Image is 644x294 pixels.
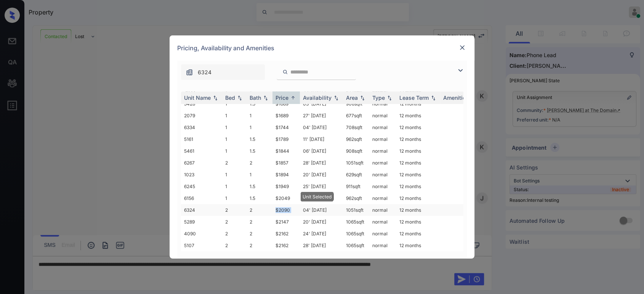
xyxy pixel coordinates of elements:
[303,94,332,101] div: Availability
[396,121,440,133] td: 12 months
[222,240,247,251] td: 2
[272,110,300,121] td: $1689
[343,157,369,169] td: 1051 sqft
[300,192,343,204] td: 08' [DATE]
[300,169,343,181] td: 20' [DATE]
[272,169,300,181] td: $1894
[396,157,440,169] td: 12 months
[222,145,247,157] td: 1
[369,121,396,133] td: normal
[222,228,247,240] td: 2
[211,95,219,101] img: sorting
[181,121,222,133] td: 6334
[300,121,343,133] td: 04' [DATE]
[396,110,440,121] td: 12 months
[272,157,300,169] td: $1857
[458,44,466,51] img: close
[247,192,272,204] td: 1.5
[369,204,396,216] td: normal
[181,157,222,169] td: 6267
[247,181,272,192] td: 1.5
[247,204,272,216] td: 2
[289,95,297,101] img: sorting
[399,94,429,101] div: Lease Term
[332,95,340,101] img: sorting
[181,110,222,121] td: 2079
[396,145,440,157] td: 12 months
[300,133,343,145] td: 11' [DATE]
[222,133,247,145] td: 1
[247,157,272,169] td: 2
[247,110,272,121] td: 1
[247,216,272,228] td: 2
[181,169,222,181] td: 1023
[369,181,396,192] td: normal
[181,181,222,192] td: 6245
[300,240,343,251] td: 28' [DATE]
[343,169,369,181] td: 629 sqft
[343,204,369,216] td: 1051 sqft
[372,94,385,101] div: Type
[282,69,288,75] img: icon-zuma
[343,133,369,145] td: 962 sqft
[170,35,474,61] div: Pricing, Availability and Amenities
[369,133,396,145] td: normal
[272,121,300,133] td: $1744
[247,240,272,251] td: 2
[272,181,300,192] td: $1949
[369,216,396,228] td: normal
[247,133,272,145] td: 1.5
[184,94,211,101] div: Unit Name
[236,95,244,101] img: sorting
[346,94,358,101] div: Area
[369,228,396,240] td: normal
[222,169,247,181] td: 1
[222,192,247,204] td: 1
[181,145,222,157] td: 5461
[181,192,222,204] td: 6156
[272,228,300,240] td: $2162
[429,95,437,101] img: sorting
[181,133,222,145] td: 5161
[369,169,396,181] td: normal
[272,204,300,216] td: $2090
[300,110,343,121] td: 27' [DATE]
[247,145,272,157] td: 1.5
[222,157,247,169] td: 2
[359,95,366,101] img: sorting
[181,228,222,240] td: 4090
[247,121,272,133] td: 1
[369,192,396,204] td: normal
[343,145,369,157] td: 908 sqft
[396,181,440,192] td: 12 months
[396,204,440,216] td: 12 months
[222,181,247,192] td: 1
[343,216,369,228] td: 1065 sqft
[369,240,396,251] td: normal
[222,216,247,228] td: 2
[247,228,272,240] td: 2
[225,94,235,101] div: Bed
[300,181,343,192] td: 25' [DATE]
[262,95,269,101] img: sorting
[222,121,247,133] td: 1
[300,204,343,216] td: 04' [DATE]
[396,240,440,251] td: 12 months
[247,169,272,181] td: 1
[396,216,440,228] td: 12 months
[222,204,247,216] td: 2
[369,145,396,157] td: normal
[369,110,396,121] td: normal
[396,133,440,145] td: 12 months
[396,228,440,240] td: 12 months
[300,228,343,240] td: 24' [DATE]
[396,169,440,181] td: 12 months
[443,94,469,101] div: Amenities
[272,216,300,228] td: $2147
[343,181,369,192] td: 911 sqft
[276,94,288,101] div: Price
[386,95,393,101] img: sorting
[343,192,369,204] td: 962 sqft
[396,192,440,204] td: 12 months
[186,69,193,76] img: icon-zuma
